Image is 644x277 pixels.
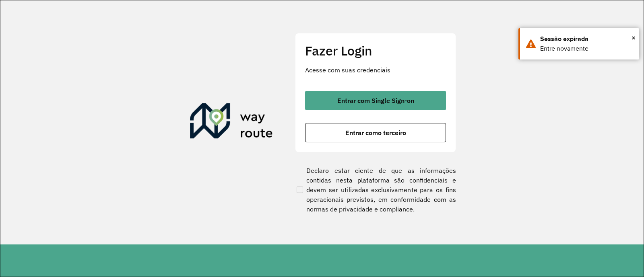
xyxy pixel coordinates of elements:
img: Roteirizador AmbevTech [190,103,273,142]
span: Entrar como terceiro [345,129,406,136]
div: Sessão expirada [540,34,633,44]
button: button [305,91,446,110]
button: Close [632,32,636,44]
h2: Fazer Login [305,43,446,58]
p: Acesse com suas credenciais [305,65,446,75]
label: Declaro estar ciente de que as informações contidas nesta plataforma são confidenciais e devem se... [295,166,456,214]
span: Entrar com Single Sign-on [337,97,414,104]
span: × [632,32,636,44]
div: Entre novamente [540,44,633,53]
button: button [305,123,446,142]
